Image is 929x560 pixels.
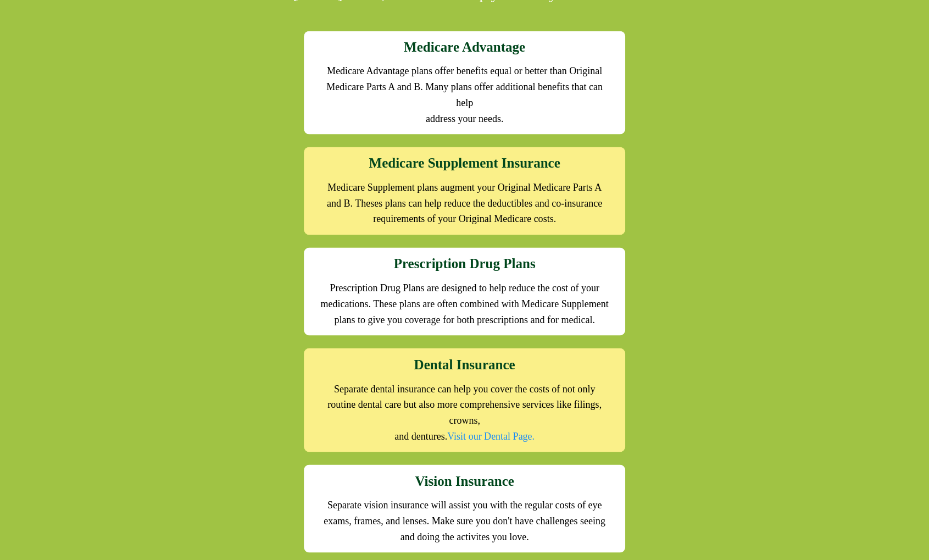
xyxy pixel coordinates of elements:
h2: Prescription Drug Plans are designed to help reduce the cost of your medications. These plans are... [320,280,609,328]
strong: Medicare Advantage [404,40,525,54]
strong: Prescription Drug Plans [394,256,536,271]
h2: and dentures. [320,428,609,444]
h2: Separate dental insurance can help you cover the costs of not only routine dental care but also m... [320,381,609,428]
h2: Separate vision insurance will assist you with the regular costs of eye exams, frames, and lenses... [320,497,609,544]
strong: Vision Insurance [415,473,514,488]
h2: Medicare Advantage plans offer benefits equal or better than Original Medicare Parts A and B. Man... [320,63,609,110]
h2: Medicare Supplement plans augment your Original Medicare Parts A and B. Theses plans can help red... [320,180,609,227]
h2: address your needs. [320,111,609,127]
strong: Medicare Supplement Insurance [369,156,560,170]
strong: Dental Insurance [414,357,515,372]
a: Visit our Dental Page. [447,430,535,441]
